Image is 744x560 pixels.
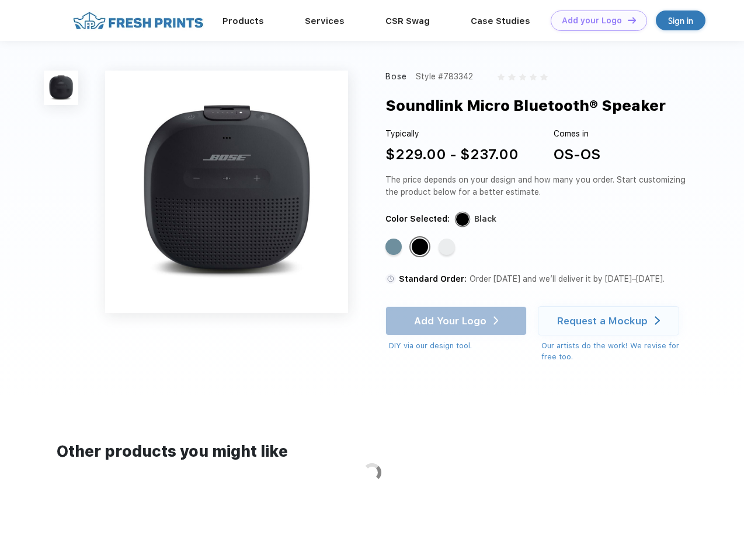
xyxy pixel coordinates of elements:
[385,94,666,117] div: Soundlink Micro Bluetooth® Speaker
[69,10,207,31] img: fo%20logo%202.webp
[540,73,547,80] img: gray_star.svg
[399,274,467,283] span: Standard Order:
[668,14,693,27] div: Sign in
[439,239,455,255] div: White Smoke
[519,73,526,80] img: gray_star.svg
[44,71,78,105] img: func=resize&h=100
[628,17,636,23] img: DT
[508,73,515,80] img: gray_star.svg
[222,16,264,26] a: Products
[385,16,430,26] a: CSR Swag
[385,213,450,225] div: Color Selected:
[562,16,622,26] div: Add your Logo
[385,144,519,165] div: $229.00 - $237.00
[416,71,473,83] div: Style #783342
[385,174,690,198] div: The price depends on your design and how many you order. Start customizing the product below for ...
[554,128,600,140] div: Comes in
[656,10,705,30] a: Sign in
[412,239,428,255] div: Black
[385,71,408,83] div: Bose
[541,340,690,363] div: Our artists do the work! We revise for free too.
[530,73,537,80] img: gray_star.svg
[498,73,505,80] img: gray_star.svg
[557,315,648,327] div: Request a Mockup
[474,213,496,225] div: Black
[385,239,402,255] div: Stone Blue
[470,274,665,283] span: Order [DATE] and we’ll deliver it by [DATE]–[DATE].
[105,71,348,313] img: func=resize&h=640
[554,144,600,165] div: OS-OS
[385,128,519,140] div: Typically
[305,16,345,26] a: Services
[57,440,687,463] div: Other products you might like
[655,316,660,325] img: white arrow
[389,340,527,352] div: DIY via our design tool.
[385,274,396,284] img: standard order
